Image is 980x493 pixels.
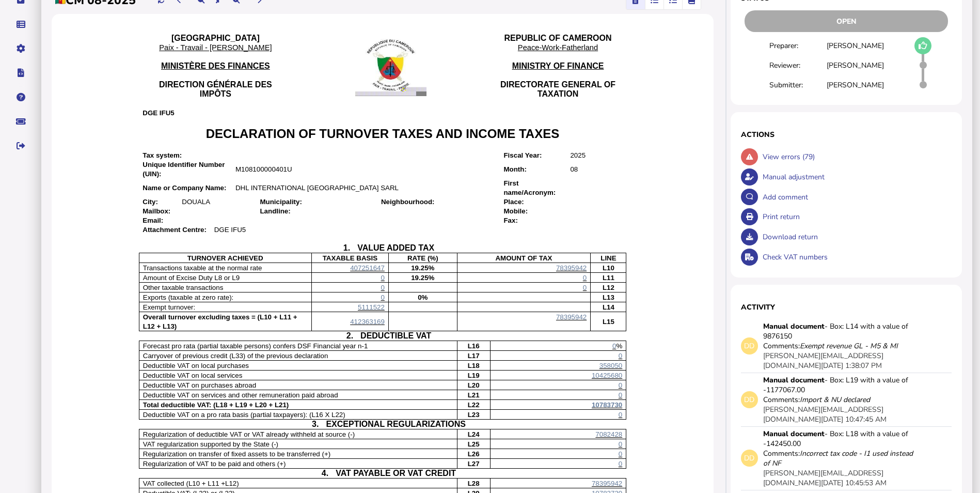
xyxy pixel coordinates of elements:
span: Municipality: [260,198,302,206]
span: 2025 [570,151,586,159]
span: AMOUNT OF TAX [495,254,552,262]
span: 19.25% [411,274,434,282]
div: [DATE] 1:38:07 PM [763,351,918,371]
span: REPUBLIC OF CAMEROON [504,34,612,42]
div: - Box: L19 with a value of -1177067.00 [763,375,918,395]
span: TAXABLE BASIS [323,254,377,262]
i: Incorrect tax code - I1 used instead of NF [763,449,913,468]
div: [DATE] 10:45:53 AM [763,468,918,488]
span: 5111522 [358,303,385,311]
i: Exempt revenue GL - M5 & MI [800,341,898,351]
div: DD [741,450,758,467]
span: 19.25% [411,264,434,272]
span: Transactions taxable at the normal rate [143,264,262,272]
span: DHL INTERNATIONAL [GEOGRAPHIC_DATA] SARL [235,184,399,192]
span: 0 [619,411,622,419]
span: Fiscal Year: [503,151,542,159]
span: VAT PAYABLE OR VAT CREDIT [336,469,456,477]
strong: Manual document [763,321,825,331]
div: Comments: [763,449,918,468]
span: 7082428 [595,430,622,438]
span: 0 [619,352,622,360]
div: Return status - Actions are restricted to nominated users [741,10,952,32]
span: 4. [322,469,336,477]
span: L28 [468,480,480,487]
span: L18 [468,362,480,369]
span: Paix - Travail - [PERSON_NAME] [159,43,272,52]
span: Deductible VAT on purchases abroad [143,381,256,389]
span: Tax system: [143,151,182,159]
span: 407251647 [350,264,385,272]
button: Check VAT numbers on return. [741,249,758,266]
button: Show errors associated with this return. [741,148,758,165]
span: L20 [468,381,480,389]
span: 0 [381,284,384,291]
div: Open [745,10,948,32]
div: Check VAT numbers [760,247,952,267]
div: [DATE] 10:47:45 AM [763,405,918,424]
button: Data manager [10,13,31,35]
app-user-presentation: [PERSON_NAME][EMAIL_ADDRESS][DOMAIN_NAME] [763,468,883,488]
div: Download return [760,227,952,247]
span: Carryover of previous credit (L33) of the previous declaration [143,352,328,360]
button: Mark as draft [914,37,931,54]
span: 0 [619,440,622,448]
div: - Box: L18 with a value of -142450.00 [763,429,918,449]
div: [PERSON_NAME] [827,41,884,51]
span: 10783730 [592,401,622,409]
span: DGE IFU5 [214,226,246,234]
span: L11 [603,274,614,282]
span: Overall turnover excluding taxes = (L10 + L11 + L12 + L13) [143,313,297,330]
app-user-presentation: [PERSON_NAME][EMAIL_ADDRESS][DOMAIN_NAME] [763,405,883,424]
span: % [616,342,622,350]
span: First name/Acronym: [503,179,556,196]
span: VALUE ADDED TAX [357,243,434,252]
button: Manage settings [10,38,31,59]
span: Other taxable transactions [143,284,224,291]
span: Name or Company Name: [143,184,226,192]
span: DGE IFU5 [143,109,174,117]
span: DEDUCTIBLE VAT [360,331,431,340]
strong: Manual document [763,375,825,385]
div: Comments: [763,341,898,351]
span: TURNOVER ACHIEVED [187,254,263,262]
div: Reviewer: [769,60,827,70]
span: Month: [503,165,526,173]
div: Print return [760,207,952,227]
span: DECLARATION OF TURNOVER TAXES AND INCOME TAXES [206,127,559,141]
strong: Manual document [763,429,825,439]
button: Help pages [10,86,31,108]
span: Mailbox: [143,207,170,215]
span: Regularization on transfer of fixed assets to be transferred (+) [143,450,330,458]
span: Deductible VAT on a pro rata basis (partial taxpayers): (L16 X L22) [143,411,345,419]
span: Unique Identifier Number (UIN): [143,161,225,178]
span: VAT collected (L10 + L11 +L12) [143,480,239,487]
div: - Box: L14 with a value of 9876150 [763,321,918,341]
span: City: [143,198,158,206]
h1: Activity [741,302,952,312]
span: Neighbourhood: [381,198,435,206]
button: Developer hub links [10,62,31,84]
span: Total deductible VAT: (L18 + L19 + L20 + L21) [143,401,289,409]
div: DD [741,337,758,355]
span: Deductible VAT on local services [143,372,243,379]
span: L26 [468,450,480,458]
div: [PERSON_NAME] [827,60,884,70]
span: Email: [143,217,163,224]
span: 0 [381,294,384,301]
span: L25 [468,440,480,448]
span: 78395942 [556,313,587,321]
span: RATE (%) [407,254,438,262]
span: DIRECTION GÉNÉRALE DES IMPÔTS [159,80,272,98]
span: L19 [468,372,480,379]
span: 358050 [599,362,622,369]
span: Deductible VAT on local purchases [143,362,249,369]
span: Deductible VAT on services and other remuneration paid abroad [143,391,338,399]
span: L16 [468,342,480,350]
div: Add comment [760,187,952,207]
span: L13 [603,294,614,301]
span: [GEOGRAPHIC_DATA] [171,34,260,42]
button: Make a comment in the activity log. [741,189,758,206]
span: 08 [570,165,578,173]
span: Amount of Excise Duty L8 or L9 [143,274,240,282]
